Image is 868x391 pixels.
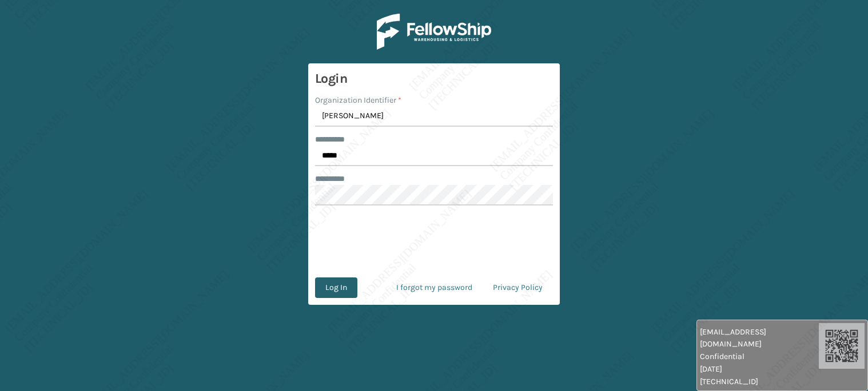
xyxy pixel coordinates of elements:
span: [DATE] [700,363,819,375]
span: [EMAIL_ADDRESS][DOMAIN_NAME] [700,326,819,350]
img: Logo [377,14,491,50]
a: I forgot my password [386,277,483,298]
button: Log In [315,277,357,298]
span: [TECHNICAL_ID] [700,376,819,388]
iframe: reCAPTCHA [347,219,521,264]
label: Organization Identifier [315,94,401,106]
h3: Login [315,70,553,87]
a: Privacy Policy [483,277,553,298]
span: Confidential [700,350,819,362]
